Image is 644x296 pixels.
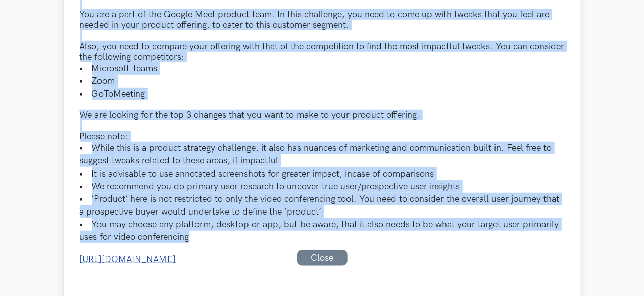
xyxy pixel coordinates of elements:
a: [URL][DOMAIN_NAME] [80,254,176,265]
li: You may choose any platform, desktop or app, but be aware, that it also needs to be what your tar... [80,218,565,243]
li: GoToMeeting [80,88,565,100]
b: Please note: [80,131,128,142]
li: Microsoft Teams [80,62,565,75]
a: Close [297,250,348,266]
li: ‘Product’ here is not restricted to only the video conferencing tool. You need to consider the ov... [80,193,565,218]
div: You are a part of the Google Meet product team. In this challenge, you need to come up with tweak... [80,9,565,30]
li: It is advisable to use annotated screenshots for greater impact, incase of comparisons [80,167,565,180]
div: We are looking for the top 3 changes that you want to make to your product offering. [80,110,565,120]
div: Also, you need to compare your offering with that of the competition to find the most impactful t... [80,41,565,62]
li: We recommend you do primary user research to uncover true user/prospective user insights [80,180,565,193]
li: Zoom [80,75,565,88]
li: While this is a product strategy challenge, it also has nuances of marketing and communication bu... [80,142,565,167]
